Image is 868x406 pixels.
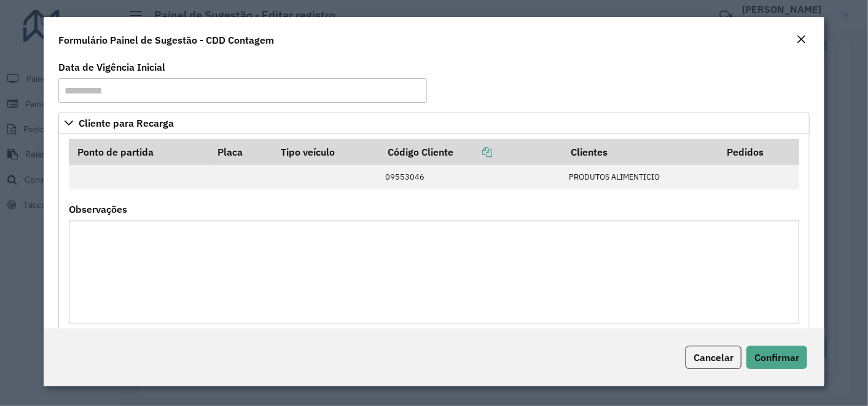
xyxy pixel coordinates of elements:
[79,118,174,128] span: Cliente para Recarga
[746,346,807,369] button: Confirmar
[694,351,733,364] span: Cancelar
[453,146,493,158] a: Copiar
[686,346,741,369] button: Cancelar
[58,60,165,74] label: Data de Vigência Inicial
[58,33,274,47] h4: Formulário Painel de Sugestão - CDD Contagem
[796,34,806,44] em: Fechar
[69,202,127,217] label: Observações
[792,32,810,48] button: Close
[69,139,209,165] th: Ponto de partida
[718,139,799,165] th: Pedidos
[379,165,562,189] td: 09553046
[754,351,799,364] span: Confirmar
[58,113,810,133] a: Cliente para Recarga
[562,165,718,189] td: PRODUTOS ALIMENTICIO
[379,139,562,165] th: Código Cliente
[562,139,718,165] th: Clientes
[58,133,810,340] div: Cliente para Recarga
[272,139,379,165] th: Tipo veículo
[209,139,273,165] th: Placa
